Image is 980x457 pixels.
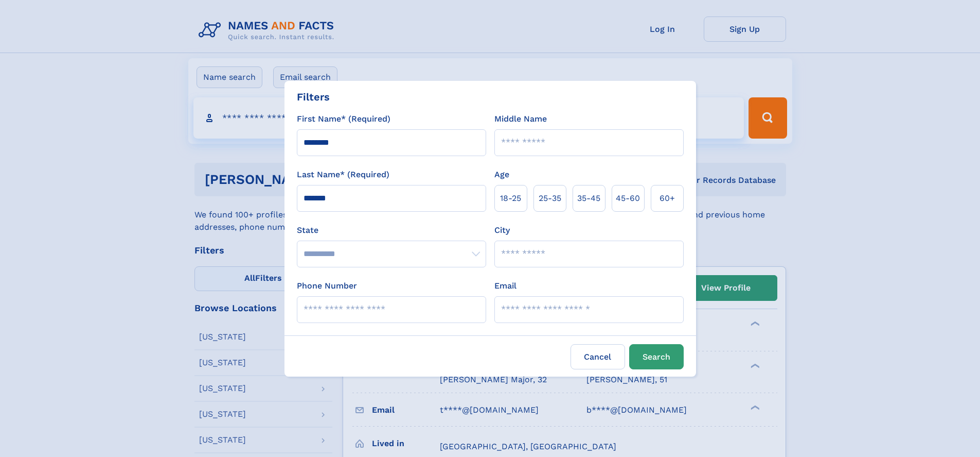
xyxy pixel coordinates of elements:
[297,224,486,236] label: State
[297,89,330,105] div: Filters
[629,344,684,369] button: Search
[660,192,675,205] span: 60+
[616,192,640,205] span: 45‑60
[297,113,390,125] label: First Name* (Required)
[494,280,516,292] label: Email
[297,280,357,292] label: Phone Number
[571,344,625,369] label: Cancel
[500,192,521,205] span: 18‑25
[297,168,389,181] label: Last Name* (Required)
[494,168,509,181] label: Age
[494,224,510,236] label: City
[539,192,561,205] span: 25‑35
[577,192,600,205] span: 35‑45
[494,113,547,125] label: Middle Name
